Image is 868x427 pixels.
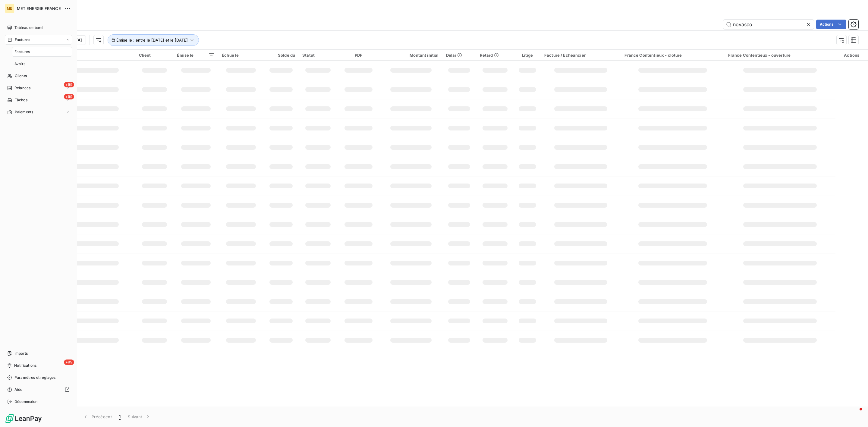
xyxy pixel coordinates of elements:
[119,414,121,420] span: 1
[816,20,846,29] button: Actions
[5,414,42,423] img: Logo LeanPay
[108,34,199,46] button: Émise le : entre le [DATE] et le [DATE]
[177,53,215,58] div: Émise le
[383,53,439,58] div: Montant initial
[14,351,28,356] span: Imports
[5,4,14,13] div: ME
[446,53,473,58] div: Délai
[14,387,23,392] span: Aide
[341,53,376,58] div: PDF
[124,410,155,423] button: Suivant
[5,385,72,394] a: Aide
[302,53,334,58] div: Statut
[14,85,30,91] span: Relances
[14,61,25,67] span: Avoirs
[728,53,832,58] div: France Contentieux - ouverture
[14,399,38,404] span: Déconnexion
[839,53,864,58] div: Actions
[15,109,33,115] span: Paiements
[267,53,295,58] div: Solde dû
[15,73,27,79] span: Clients
[15,97,27,103] span: Tâches
[17,6,61,11] span: MET ENERGIE FRANCE
[624,53,721,58] div: France Contentieux - cloture
[64,82,74,87] span: +99
[14,363,36,368] span: Notifications
[64,94,74,99] span: +99
[15,37,30,42] span: Factures
[139,53,170,58] div: Client
[79,410,115,423] button: Précédent
[518,53,537,58] div: Litige
[14,375,55,380] span: Paramètres et réglages
[848,407,862,421] iframe: Intercom live chat
[723,20,814,29] input: Rechercher
[116,38,188,42] span: Émise le : entre le [DATE] et le [DATE]
[14,49,30,55] span: Factures
[480,53,511,58] div: Retard
[64,359,74,365] span: +99
[544,53,618,58] div: Facture / Echéancier
[222,53,260,58] div: Échue le
[115,410,124,423] button: 1
[14,25,42,30] span: Tableau de bord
